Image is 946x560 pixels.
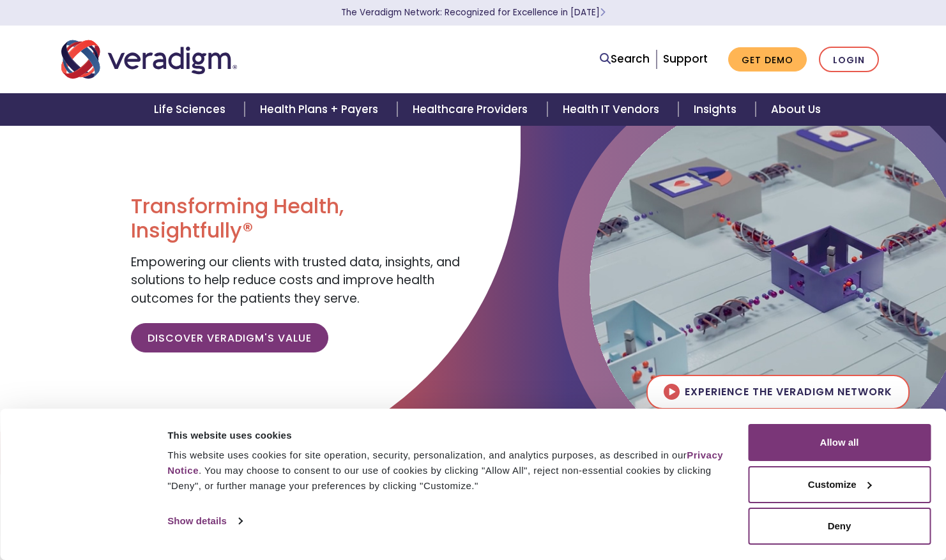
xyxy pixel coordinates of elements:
[756,93,836,126] a: About Us
[728,47,807,72] a: Get Demo
[341,6,606,19] a: The Veradigm Network: Recognized for Excellence in [DATE]Learn More
[547,93,678,126] a: Health IT Vendors
[245,93,397,126] a: Health Plans + Payers
[397,93,547,126] a: Healthcare Providers
[131,254,460,307] span: Empowering our clients with trusted data, insights, and solutions to help reduce costs and improv...
[61,38,237,80] img: Veradigm logo
[131,194,463,243] h1: Transforming Health, Insightfully®
[167,448,733,494] div: This website uses cookies for site operation, security, personalization, and analytics purposes, ...
[139,93,245,126] a: Life Sciences
[748,466,931,503] button: Customize
[748,508,931,545] button: Deny
[748,424,931,461] button: Allow all
[663,51,708,66] a: Support
[600,6,606,19] span: Learn More
[678,93,756,126] a: Insights
[600,50,650,68] a: Search
[131,323,328,352] a: Discover Veradigm's Value
[167,428,733,443] div: This website uses cookies
[167,511,241,531] a: Show details
[819,47,879,73] a: Login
